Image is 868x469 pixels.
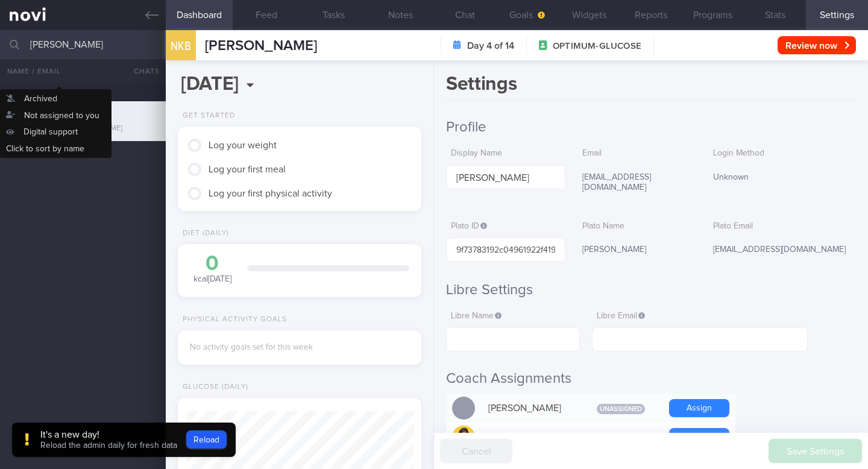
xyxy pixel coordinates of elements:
span: Reload the admin daily for fresh data [40,441,177,450]
div: [EMAIL_ADDRESS][DOMAIN_NAME] [7,124,159,133]
span: Unassigned [597,404,645,414]
h2: Coach Assignments [446,370,856,388]
span: Plato ID [451,222,487,230]
div: Physical Activity Goals [178,315,287,324]
h1: Settings [446,72,856,100]
button: Chats [118,59,166,83]
div: [PERSON_NAME] [482,396,579,420]
label: Login Method [713,148,851,159]
label: Display Name [451,148,560,159]
span: [PERSON_NAME] [205,39,317,53]
label: Plato Email [713,221,851,232]
div: 0 [190,253,235,274]
label: Email [582,148,691,159]
h2: Libre Settings [446,281,856,299]
div: [EMAIL_ADDRESS][DOMAIN_NAME] [577,165,696,201]
button: Assign [669,399,729,417]
div: It's a new day! [40,429,177,441]
button: Review now [778,36,856,54]
button: Assign [669,428,729,446]
h2: Profile [446,118,856,136]
label: Plato Name [582,221,691,232]
div: Diet (Daily) [178,229,229,238]
div: [EMAIL_ADDRESS][DOMAIN_NAME] [708,238,856,263]
div: [PERSON_NAME] [577,238,696,263]
div: Glucose (Daily) [178,383,248,392]
button: Reload [186,430,227,449]
div: No activity goals set for this week [190,342,409,353]
span: [PERSON_NAME] [7,110,83,120]
div: Get Started [178,112,235,121]
span: OPTIMUM-GLUCOSE [553,40,641,52]
div: kcal [DATE] [190,253,235,285]
div: Angena [482,425,579,449]
strong: Day 4 of 14 [467,40,514,52]
div: NKB [163,23,199,69]
span: Libre Name [451,312,502,320]
div: Unknown [708,165,856,190]
span: Libre Email [597,312,645,320]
